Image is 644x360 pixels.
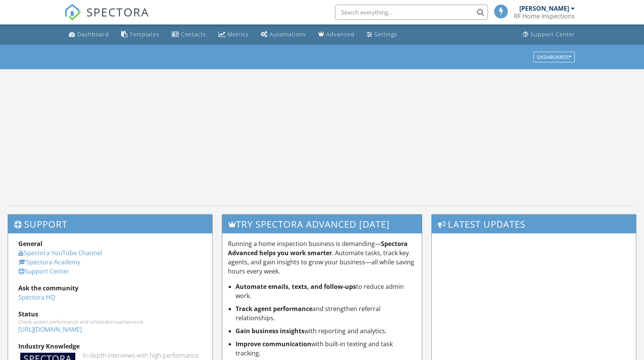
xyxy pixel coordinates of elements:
[236,326,416,336] li: with reporting and analytics.
[18,319,202,325] div: Check system performance and scheduled maintenance.
[181,31,206,38] div: Contacts
[520,28,578,42] a: Support Center
[118,28,163,42] a: Templates
[258,28,309,42] a: Automations (Basic)
[335,5,488,20] input: Search everything...
[18,258,80,266] a: Spectora Academy
[236,304,416,323] li: and strengthen referral relationships.
[326,31,355,38] div: Advanced
[18,310,202,319] div: Status
[364,28,400,42] a: Settings
[86,4,149,20] span: SPECTORA
[77,31,109,38] div: Dashboard
[64,10,149,26] a: SPECTORA
[514,12,575,20] div: RF Home Inspections
[315,28,358,42] a: Advanced
[18,239,42,248] strong: General
[374,31,397,38] div: Settings
[228,239,416,276] p: Running a home inspection business is demanding— . Automate tasks, track key agents, and gain ins...
[519,5,569,12] div: [PERSON_NAME]
[169,28,209,42] a: Contacts
[130,31,159,38] div: Templates
[18,293,55,301] a: Spectora HQ
[236,340,311,348] strong: Improve communication
[236,305,312,313] strong: Track agent performance
[270,31,306,38] div: Automations
[18,325,82,334] a: [URL][DOMAIN_NAME]
[533,52,575,62] button: Dashboards
[64,4,81,21] img: The Best Home Inspection Software - Spectora
[236,282,356,291] strong: Automate emails, texts, and follow-ups
[66,28,112,42] a: Dashboard
[228,239,408,257] strong: Spectora Advanced helps you work smarter
[228,31,249,38] div: Metrics
[18,267,69,275] a: Support Center
[18,342,202,351] div: Industry Knowledge
[537,54,571,60] div: Dashboards
[432,215,636,233] h3: Latest Updates
[530,31,575,38] div: Support Center
[236,282,416,300] li: to reduce admin work.
[18,283,202,293] div: Ask the community
[8,215,212,233] h3: Support
[236,339,416,358] li: with built-in texting and task tracking.
[222,215,422,233] h3: Try spectora advanced [DATE]
[236,327,304,335] strong: Gain business insights
[215,28,252,42] a: Metrics
[18,249,102,257] a: Spectora YouTube Channel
